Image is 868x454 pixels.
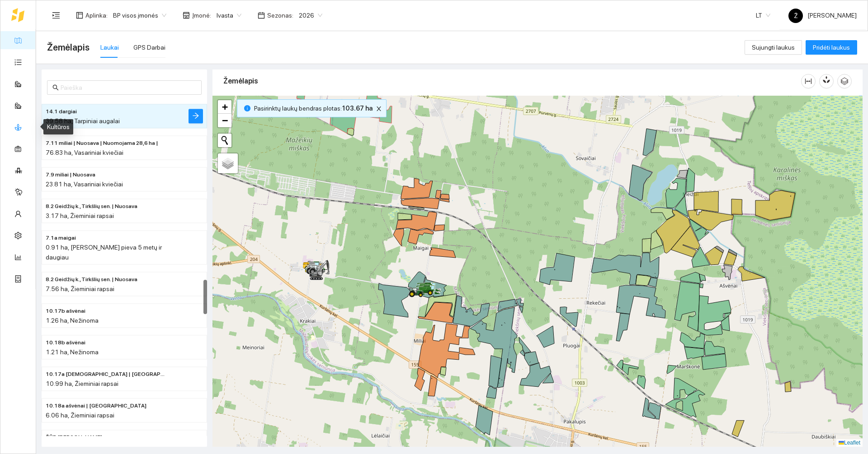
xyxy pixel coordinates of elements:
span: Ivasta [217,9,241,22]
span: search [52,84,59,91]
span: + [222,101,228,112]
span: 0.91 ha, [PERSON_NAME] pieva 5 metų ir daugiau [46,244,162,261]
button: column-width [801,74,816,88]
span: Pasirinktų laukų bendras plotas : [254,103,373,113]
div: Žemėlapis [223,68,801,94]
span: info-circle [244,105,250,111]
span: layout [76,12,83,19]
button: close [373,103,384,114]
button: menu-unfold [47,6,65,24]
a: Zoom out [218,114,231,127]
span: column-width [802,78,815,85]
span: 14.1 dargiai [46,108,77,116]
span: arrow-right [192,112,199,120]
a: Leaflet [839,440,860,446]
span: 10.18a ašvėnai | Nuomojama [46,402,146,411]
span: [PERSON_NAME] [788,12,857,19]
span: calendar [258,12,265,19]
span: shop [183,12,190,19]
span: − [222,115,228,126]
button: Pridėti laukus [806,40,857,55]
span: 76.83 ha, Vasariniai kviečiai [46,149,123,156]
span: 8.2 Geidžių k., Tirkšlių sen. | Nuosava [46,203,137,211]
span: 10.17b ašvėnai [46,307,85,316]
button: Sujungti laukus [745,40,802,55]
span: 10.18b ašvėnai [46,339,85,347]
span: 3.17 ha, Žieminiai rapsai [46,212,114,219]
span: 7.56 ha, Žieminiai rapsai [46,285,114,292]
input: Paieška [61,83,196,93]
span: 8.2 Geidžių k., Tirkšlių sen. | Nuosava [46,276,137,284]
a: Zoom in [218,100,231,114]
span: Žemėlapis [47,40,90,55]
span: 10.99 ha, Žieminiai rapsai [46,380,118,387]
div: Laukai [100,42,119,52]
span: 1.21 ha, Nežinoma [46,348,99,356]
span: Įmonė : [192,10,211,20]
span: 10.17a ašvėnai | Nuomojama [46,371,167,379]
span: 7.1a maigai [46,234,76,243]
span: 39.58 ha, Tarpiniai augalai [46,117,120,125]
b: 103.67 ha [342,105,373,112]
span: 6.06 ha, Žieminiai rapsai [46,412,114,419]
a: Kultūros [47,123,70,130]
span: 1.26 ha, Nežinoma [46,317,99,324]
span: close [374,106,384,112]
a: Pridėti laukus [806,44,857,51]
span: Ž [794,9,798,23]
span: 7.11 miliai | Nuosava | Nuomojama 28,6 ha | [46,139,158,148]
div: GPS Darbai [133,42,165,52]
span: Pridėti laukus [813,42,850,52]
a: Sujungti laukus [745,44,802,51]
span: 7.9 miliai | Nuosava [46,171,95,180]
span: Sezonas : [267,10,293,20]
button: Initiate a new search [218,134,231,147]
span: BP visos įmonės [113,9,166,22]
span: Sujungti laukus [752,42,795,52]
span: LT [756,9,770,22]
a: Layers [218,153,238,173]
button: arrow-right [189,109,203,123]
span: 2026 [299,9,322,22]
span: ŽŪB IVASTA BAZĖ [46,434,102,442]
span: menu-unfold [52,11,60,19]
span: 23.81 ha, Vasariniai kviečiai [46,181,123,188]
span: Aplinka : [85,10,108,20]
